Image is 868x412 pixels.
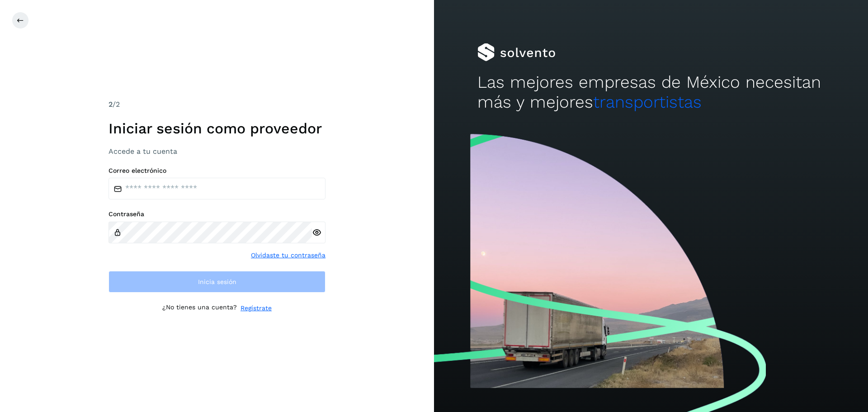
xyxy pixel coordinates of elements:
[162,303,237,313] p: ¿No tienes una cuenta?
[251,251,325,260] a: Olvidaste tu contraseña
[198,279,236,285] span: Inicia sesión
[241,303,272,313] a: Regístrate
[108,147,325,156] h3: Accede a tu cuenta
[477,72,825,113] h2: Las mejores empresas de México necesitan más y mejores
[108,167,325,175] label: Correo electrónico
[108,210,325,218] label: Contraseña
[108,99,325,110] div: /2
[108,100,113,109] span: 2
[108,120,325,137] h1: Iniciar sesión como proveedor
[108,271,325,293] button: Inicia sesión
[593,92,702,112] span: transportistas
